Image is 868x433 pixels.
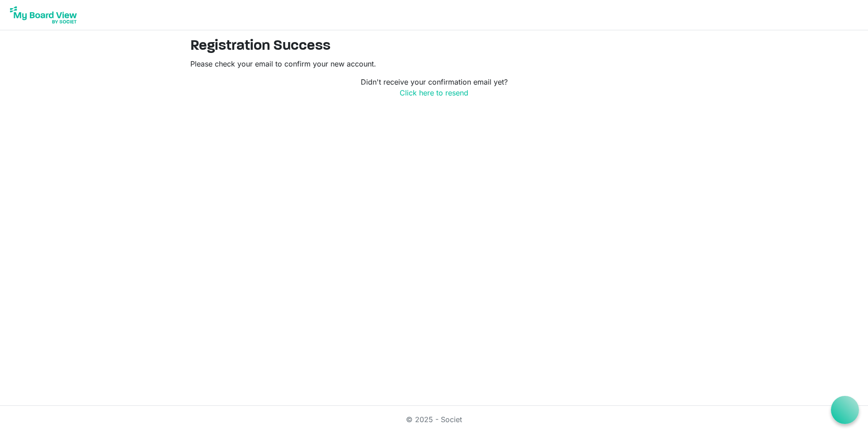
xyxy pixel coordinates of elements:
[190,76,678,98] p: Didn't receive your confirmation email yet?
[406,415,462,424] a: © 2025 - Societ
[7,4,80,26] img: My Board View Logo
[190,58,678,69] p: Please check your email to confirm your new account.
[400,88,468,97] a: Click here to resend
[190,38,678,55] h2: Registration Success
